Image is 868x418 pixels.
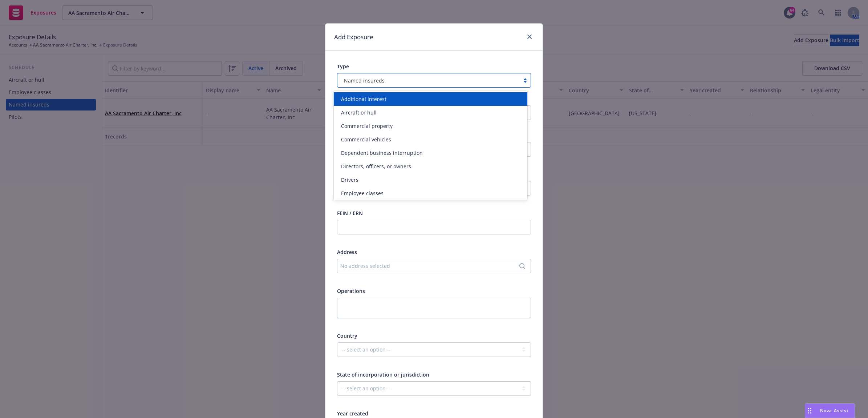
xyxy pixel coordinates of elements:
[341,176,358,184] span: Drivers
[337,410,368,417] span: Year created
[341,109,377,116] span: Aircraft or hull
[340,262,520,270] div: No address selected
[341,149,423,157] span: Dependent business interruption
[820,407,849,414] span: Nova Assist
[341,136,391,143] span: Commercial vehicles
[337,63,349,70] span: Type
[519,263,525,269] svg: Search
[337,288,365,294] span: Operations
[341,95,386,103] span: Additional interest
[805,403,855,418] button: Nova Assist
[337,332,357,339] span: Country
[525,32,534,41] a: close
[341,122,393,130] span: Commercial property
[341,189,384,197] span: Employee classes
[337,259,531,273] button: No address selected
[344,77,385,84] span: Named insureds
[337,371,429,378] span: State of incorporation or jurisdiction
[805,404,814,418] div: Drag to move
[341,77,516,84] span: Named insureds
[334,32,373,42] h1: Add Exposure
[341,162,411,170] span: Directors, officers, or owners
[337,210,363,217] span: FEIN / ERN
[337,249,357,256] span: Address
